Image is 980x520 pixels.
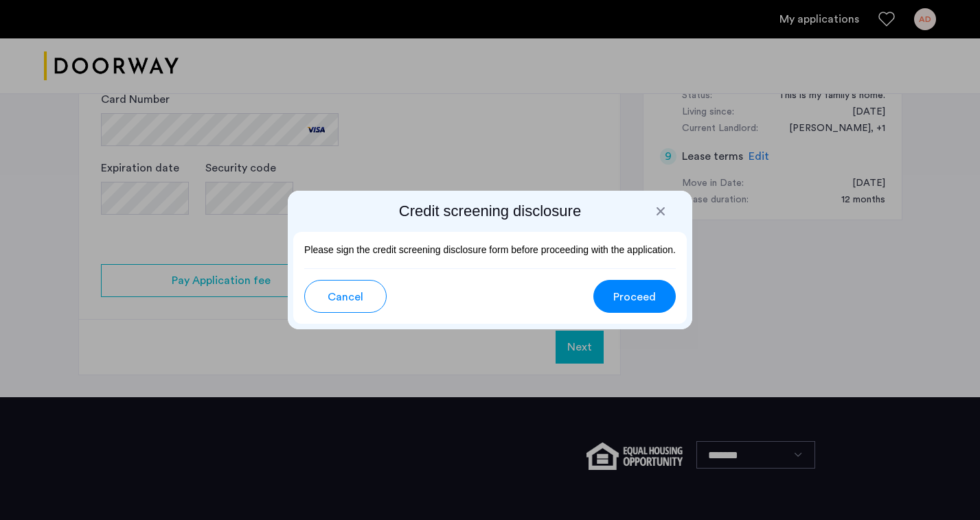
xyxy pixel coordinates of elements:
h2: Credit screening disclosure [293,202,687,221]
p: Please sign the credit screening disclosure form before proceeding with the application. [304,243,676,257]
span: Proceed [613,289,656,305]
span: Cancel [328,289,363,305]
button: button [304,280,387,313]
button: button [593,280,676,313]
